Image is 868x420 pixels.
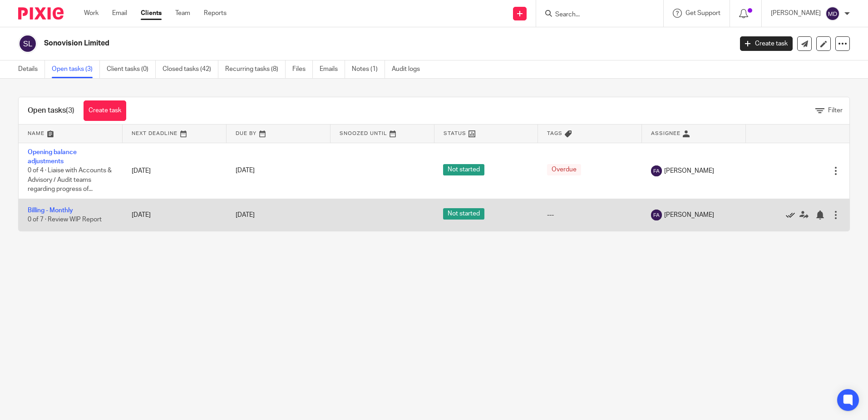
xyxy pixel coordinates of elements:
input: Search [554,11,636,19]
span: Tags [547,131,562,136]
a: Billing - Monthly [28,207,73,214]
a: Closed tasks (42) [163,60,218,78]
span: (3) [66,107,74,114]
a: Notes (1) [352,60,385,78]
a: Client tasks (0) [107,60,156,78]
img: svg%3E [18,34,37,53]
td: [DATE] [123,143,227,199]
img: Pixie [18,7,64,20]
span: Overdue [547,164,581,175]
a: Opening balance adjustments [28,149,77,165]
span: Get Support [686,10,720,16]
td: [DATE] [123,199,227,231]
span: [PERSON_NAME] [664,210,714,220]
a: Open tasks (3) [52,60,100,78]
span: Not started [443,208,484,220]
span: 0 of 7 · Review WIP Report [28,216,102,223]
h1: Open tasks [28,106,74,115]
a: Mark as done [786,210,799,220]
a: Create task [740,36,793,51]
a: Emails [320,60,345,78]
span: [DATE] [236,212,255,218]
img: svg%3E [651,165,662,176]
a: Clients [141,9,162,18]
span: Snoozed Until [340,131,387,136]
span: [DATE] [236,168,255,174]
a: Team [175,9,190,18]
a: Files [292,60,313,78]
img: svg%3E [825,6,840,21]
a: Details [18,60,45,78]
a: Create task [84,100,126,121]
span: 0 of 4 · Liaise with Accounts & Advisory / Audit teams regarding progress of... [28,167,112,192]
img: svg%3E [651,210,662,220]
a: Email [112,9,127,18]
h2: Sonovision Limited [44,39,590,48]
span: Status [444,131,466,136]
div: --- [547,210,633,220]
span: [PERSON_NAME] [664,166,714,175]
a: Reports [204,9,227,18]
span: Filter [828,107,843,114]
p: [PERSON_NAME] [771,9,821,18]
a: Recurring tasks (8) [225,60,286,78]
a: Work [84,9,99,18]
a: Audit logs [392,60,427,78]
span: Not started [443,164,484,175]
